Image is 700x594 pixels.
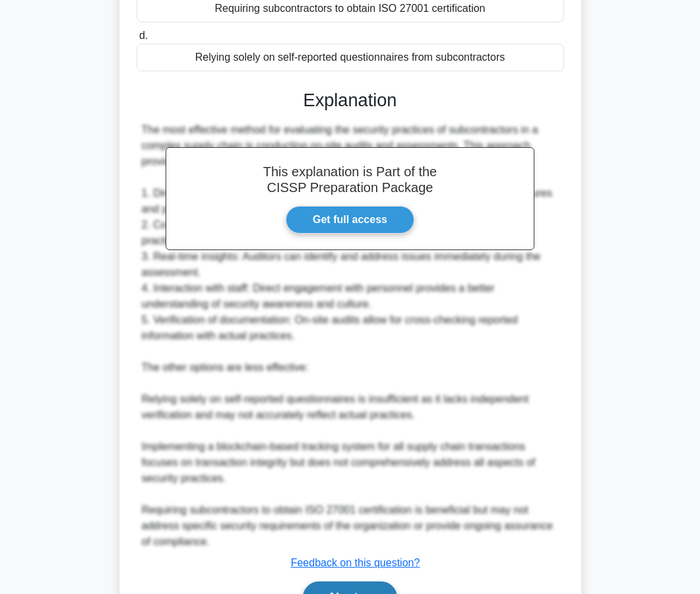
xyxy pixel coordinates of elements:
[142,122,559,550] div: The most effective method for evaluating the security practices of subcontractors in a complex su...
[139,30,148,41] span: d.
[137,44,564,71] div: Relying solely on self-reported questionnaires from subcontractors
[286,206,414,234] a: Get full access
[144,90,556,112] h3: Explanation
[291,557,420,568] a: Feedback on this question?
